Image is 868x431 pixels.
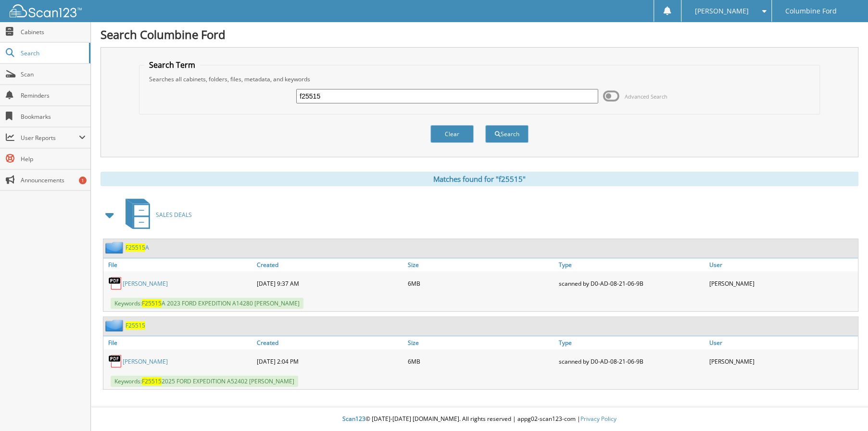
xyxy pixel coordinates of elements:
a: Privacy Policy [580,415,616,423]
a: File [103,336,254,349]
div: scanned by D0-AD-08-21-06-9B [556,274,707,293]
div: [DATE] 9:37 AM [254,274,405,293]
a: Created [254,336,405,349]
button: Search [485,125,528,143]
img: PDF.png [108,354,123,368]
a: Type [556,336,707,349]
a: User [707,258,858,271]
button: Clear [430,125,474,143]
div: © [DATE]-[DATE] [DOMAIN_NAME]. All rights reserved | appg02-scan123-com | [91,407,868,431]
div: 6MB [405,352,556,371]
div: 1 [79,177,87,184]
a: Created [254,258,405,271]
span: Cabinets [21,28,86,36]
span: Search [21,49,84,57]
div: Matches found for "f25515" [101,172,858,186]
a: Type [556,258,707,271]
span: Keywords: 2025 FORD EXPEDITION A52402 [PERSON_NAME] [111,376,298,387]
div: 6MB [405,274,556,293]
div: scanned by D0-AD-08-21-06-9B [556,352,707,371]
span: User Reports [21,134,79,142]
span: Scan [21,70,86,78]
span: F25515 [142,377,162,385]
span: Reminders [21,91,86,100]
span: Help [21,155,86,163]
span: SALES DEALS [156,211,192,219]
a: [PERSON_NAME] [123,357,168,366]
iframe: Chat Widget [820,385,868,431]
div: [PERSON_NAME] [707,352,858,371]
span: Advanced Search [625,93,667,100]
span: F25515 [142,299,162,307]
div: Searches all cabinets, folders, files, metadata, and keywords [144,75,815,83]
span: [PERSON_NAME] [695,8,749,14]
a: File [103,258,254,271]
img: folder2.png [105,241,126,254]
a: F25515A [126,243,149,252]
a: User [707,336,858,349]
span: Keywords: A 2023 FORD EXPEDITION A14280 [PERSON_NAME] [111,298,303,309]
img: scan123-logo-white.svg [10,4,82,17]
legend: Search Term [144,60,200,70]
div: [PERSON_NAME] [707,274,858,293]
a: Size [405,336,556,349]
h1: Search Columbine Ford [101,26,858,42]
img: folder2.png [105,319,126,331]
span: F25515 [126,243,145,252]
a: F25515 [126,321,145,330]
a: SALES DEALS [120,196,192,234]
span: Bookmarks [21,113,86,121]
a: Size [405,258,556,271]
span: Announcements [21,176,86,184]
div: [DATE] 2:04 PM [254,352,405,371]
span: Scan123 [342,415,365,423]
span: Columbine Ford [785,8,837,14]
a: [PERSON_NAME] [123,279,168,288]
img: PDF.png [108,276,123,291]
